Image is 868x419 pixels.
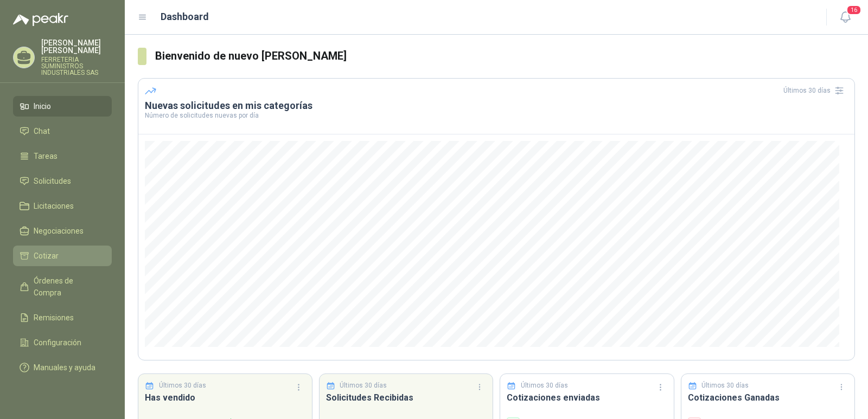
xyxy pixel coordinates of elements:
button: 16 [835,8,855,27]
h3: Bienvenido de nuevo [PERSON_NAME] [155,48,855,65]
span: Tareas [34,150,58,162]
p: [PERSON_NAME] [PERSON_NAME] [41,39,112,54]
p: Últimos 30 días [340,381,387,391]
p: FERRETERIA SUMINISTROS INDUSTRIALES SAS [41,56,112,76]
span: Chat [34,125,50,137]
a: Negociaciones [13,221,112,241]
a: Órdenes de Compra [13,270,112,303]
p: Últimos 30 días [159,381,206,391]
a: Solicitudes [13,171,112,191]
span: Inicio [34,100,51,112]
h1: Dashboard [161,9,209,24]
span: Órdenes de Compra [34,275,101,299]
h3: Cotizaciones Ganadas [688,391,848,404]
span: Cotizar [34,250,59,262]
p: Últimos 30 días [701,381,749,391]
div: Últimos 30 días [783,82,848,99]
span: Configuración [34,337,81,349]
span: Licitaciones [34,200,74,212]
a: Cotizar [13,246,112,266]
a: Inicio [13,96,112,117]
span: 16 [846,5,861,15]
span: Remisiones [34,312,74,324]
a: Tareas [13,146,112,166]
span: Solicitudes [34,175,71,187]
h3: Solicitudes Recibidas [326,391,487,404]
a: Remisiones [13,307,112,328]
a: Licitaciones [13,196,112,216]
p: Últimos 30 días [521,381,568,391]
a: Chat [13,121,112,141]
p: Número de solicitudes nuevas por día [145,112,848,119]
a: Manuales y ayuda [13,357,112,378]
a: Configuración [13,332,112,353]
h3: Nuevas solicitudes en mis categorías [145,99,848,112]
span: Manuales y ayuda [34,362,95,373]
img: Logo peakr [13,13,68,26]
span: Negociaciones [34,225,84,237]
h3: Has vendido [145,391,305,404]
h3: Cotizaciones enviadas [507,391,667,404]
